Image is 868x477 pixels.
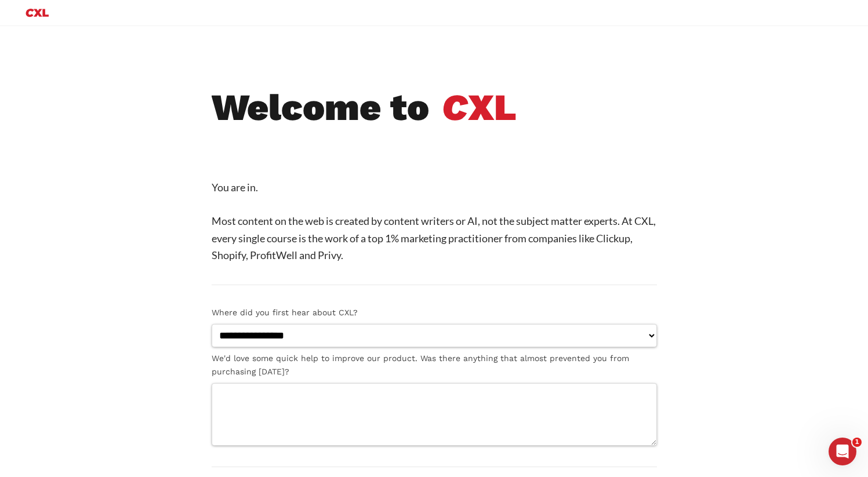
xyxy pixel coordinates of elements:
label: Where did you first hear about CXL? [212,306,657,319]
iframe: Intercom live chat [829,438,856,465]
b: Welcome to [212,85,429,129]
span: 1 [852,438,862,447]
label: We'd love some quick help to improve our product. Was there anything that almost prevented you fr... [212,352,657,378]
p: You are in. Most content on the web is created by content writers or AI, not the subject matter e... [212,179,657,264]
b: XL [442,85,517,129]
i: C [442,85,468,129]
